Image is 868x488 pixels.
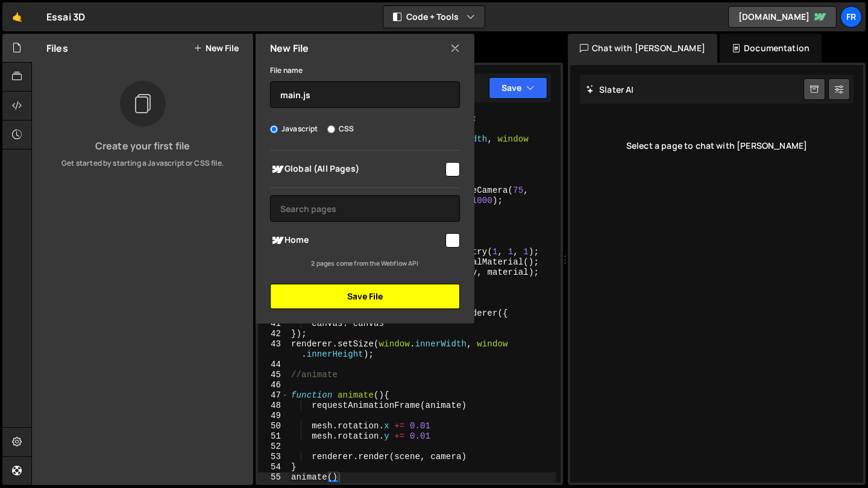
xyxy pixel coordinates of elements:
div: 47 [258,390,289,401]
a: 🤙 [2,2,32,31]
input: Javascript [270,125,278,133]
button: New File [193,43,239,53]
a: Fr [840,6,862,28]
div: 51 [258,431,289,442]
button: Save File [270,284,460,309]
div: 54 [258,462,289,472]
div: 42 [258,329,289,339]
div: 52 [258,442,289,452]
div: Documentation [720,34,822,63]
span: Global (All Pages) [270,162,444,177]
h2: Slater AI [586,84,634,95]
input: CSS [327,125,335,133]
button: Save [489,77,547,99]
p: Get started by starting a Javascript or CSS file. [42,158,244,169]
div: 48 [258,401,289,411]
button: Code + Tools [383,6,485,28]
div: 49 [258,411,289,421]
input: Search pages [270,195,460,222]
div: Essai 3D [46,10,85,24]
a: [DOMAIN_NAME] [728,6,837,28]
div: 45 [258,370,289,380]
div: 41 [258,319,289,329]
div: 44 [258,360,289,370]
div: Select a page to chat with [PERSON_NAME] [580,122,854,170]
div: 50 [258,421,289,431]
div: 53 [258,452,289,462]
label: Javascript [270,123,318,135]
div: 43 [258,339,289,360]
div: 55 [258,472,289,483]
label: CSS [327,123,354,135]
h2: New File [270,42,309,55]
h2: Files [46,42,68,55]
small: 2 pages come from the Webflow API [311,259,418,267]
label: File name [270,64,303,77]
input: Name [270,81,460,108]
h3: Create your first file [42,141,244,151]
div: 46 [258,380,289,390]
span: Home [270,233,444,248]
div: Chat with [PERSON_NAME] [568,34,717,63]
